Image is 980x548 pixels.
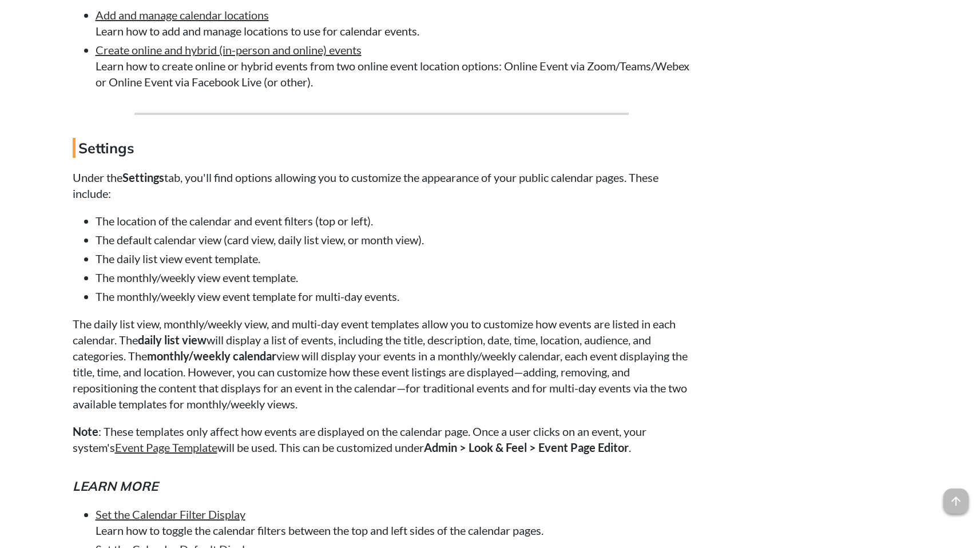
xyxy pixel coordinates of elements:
h5: Learn more [73,477,691,495]
strong: Admin > Look & Feel > Event Page Editor [424,440,629,454]
strong: Settings [122,170,164,184]
li: Learn how to add and manage locations to use for calendar events. [96,7,691,39]
p: Under the tab, you'll find options allowing you to customize the appearance of your public calend... [73,169,691,201]
a: Event Page Template [115,440,217,454]
li: The monthly/weekly view event template. [96,269,691,285]
strong: daily list view [138,333,207,347]
li: Learn how to create online or hybrid events from two online event location options: Online Event ... [96,42,691,90]
a: Create online and hybrid (in-person and online) events [96,43,362,57]
li: The default calendar view (card view, daily list view, or month view). [96,232,691,248]
strong: monthly/weekly calendar [147,349,276,363]
a: arrow_upward [943,490,969,503]
li: The daily list view event template. [96,251,691,267]
a: Set the Calendar Filter Display [96,507,245,521]
a: Add and manage calendar locations [96,8,269,22]
span: arrow_upward [943,489,969,514]
li: The location of the calendar and event filters (top or left). [96,213,691,229]
p: : These templates only affect how events are displayed on the calendar page. Once a user clicks o... [73,423,691,455]
h4: Settings [73,138,691,158]
li: The monthly/weekly view event template for multi-day events. [96,288,691,304]
p: The daily list view, monthly/weekly view, and multi-day event templates allow you to customize ho... [73,316,691,412]
strong: Note [73,424,98,438]
li: Learn how to toggle the calendar filters between the top and left sides of the calendar pages. [96,506,691,538]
